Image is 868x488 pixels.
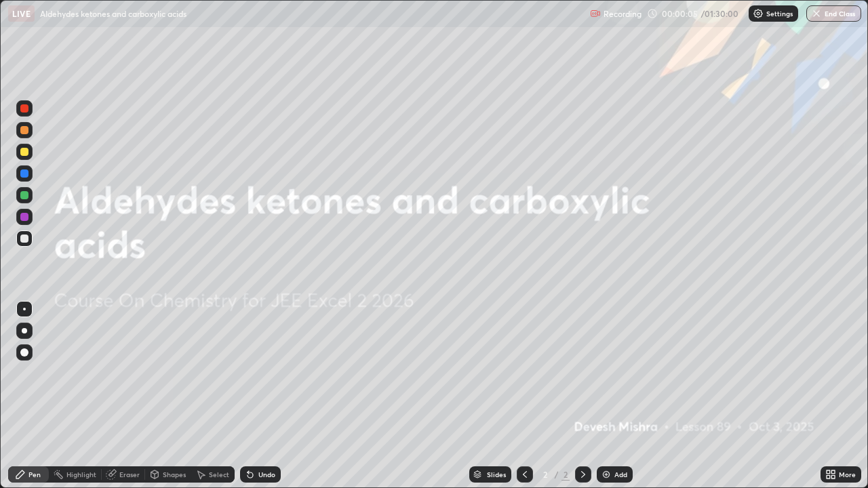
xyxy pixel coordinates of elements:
p: Settings [766,10,793,17]
img: class-settings-icons [753,8,764,19]
p: LIVE [12,8,31,19]
div: Add [614,471,627,478]
img: end-class-cross [811,8,822,19]
div: More [839,471,856,478]
div: Eraser [119,471,140,478]
div: Pen [28,471,41,478]
img: add-slide-button [601,469,612,480]
div: Shapes [163,471,186,478]
div: 2 [561,468,570,481]
div: / [555,470,559,479]
p: Aldehydes ketones and carboxylic acids [40,8,186,19]
img: recording.375f2c34.svg [590,8,601,19]
div: 2 [538,470,552,479]
div: Select [209,471,229,478]
div: Undo [258,471,275,478]
div: Slides [487,471,506,478]
p: Recording [604,9,642,19]
button: End Class [806,5,861,22]
div: Highlight [66,471,96,478]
